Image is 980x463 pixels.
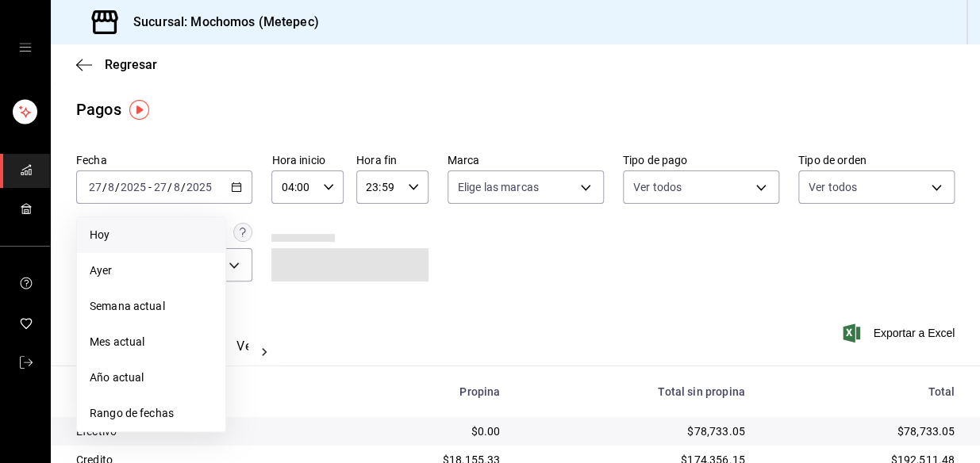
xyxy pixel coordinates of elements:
input: -- [107,181,115,193]
div: $78,733.05 [525,423,744,439]
span: Regresar [105,57,157,72]
span: / [167,181,172,193]
div: Total sin propina [525,385,744,398]
input: ---- [186,181,213,193]
input: -- [88,181,102,193]
label: Marca [448,155,604,166]
input: -- [173,181,181,193]
button: open drawer [19,41,32,54]
span: Elige las marcas [458,179,539,195]
span: Rango de fechas [90,405,213,422]
div: Propina [345,385,501,398]
button: Ver pagos [236,339,296,365]
div: $0.00 [345,423,501,439]
h3: Sucursal: Mochomos (Metepec) [121,13,319,32]
span: / [181,181,186,193]
div: Total [771,385,955,398]
input: ---- [120,181,147,193]
input: -- [153,181,167,193]
span: Ayer [90,262,213,279]
button: Exportar a Excel [846,323,955,342]
button: Regresar [76,57,157,72]
span: / [102,181,107,193]
span: Hoy [90,227,213,243]
span: / [115,181,120,193]
label: Hora fin [356,155,429,166]
div: Pagos [76,98,121,121]
label: Tipo de orden [798,155,955,166]
span: Ver todos [809,179,857,195]
span: Año actual [90,369,213,386]
label: Tipo de pago [623,155,779,166]
label: Hora inicio [271,155,344,166]
label: Fecha [76,155,252,166]
span: Mes actual [90,334,213,350]
span: Semana actual [90,298,213,315]
span: - [148,181,152,193]
span: Ver todos [633,179,682,195]
div: $78,733.05 [771,423,955,439]
img: Tooltip marker [129,100,149,120]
